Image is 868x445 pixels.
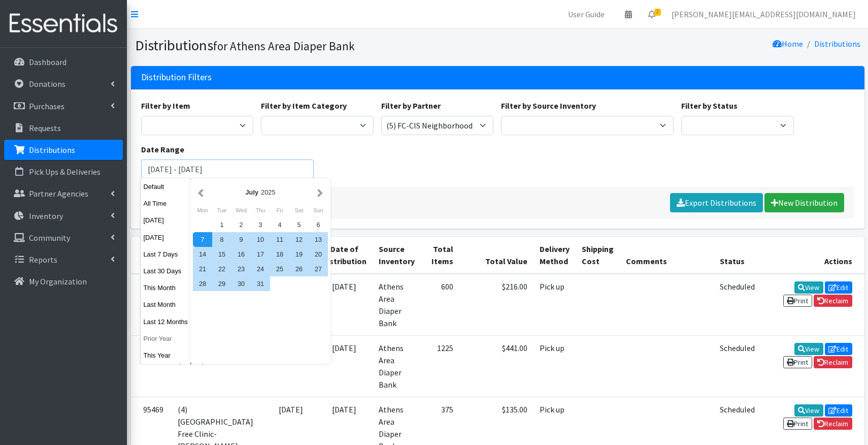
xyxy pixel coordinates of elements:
div: 17 [251,247,270,262]
div: 22 [212,262,231,276]
div: 3 [251,217,270,232]
div: 4 [270,217,289,232]
div: 27 [309,262,328,276]
td: 600 [421,274,459,336]
div: 12 [289,232,309,247]
a: [PERSON_NAME][EMAIL_ADDRESS][DOMAIN_NAME] [663,4,864,24]
input: January 1, 2011 - December 31, 2011 [141,160,314,179]
a: Export Distributions [670,193,763,212]
td: 1225 [421,335,459,397]
a: Reclaim [814,418,852,430]
a: Requests [4,118,123,138]
p: Purchases [29,101,64,111]
div: 7 [193,232,212,247]
h1: Distributions [135,37,494,54]
div: Thursday [251,204,270,217]
div: 8 [212,232,231,247]
a: Distributions [814,39,860,49]
label: Filter by Source Inventory [501,100,596,112]
div: 15 [212,247,231,262]
p: Dashboard [29,57,66,67]
h3: Distribution Filters [141,72,212,83]
div: 16 [231,247,251,262]
p: Inventory [29,211,63,221]
a: New Distribution [764,193,844,212]
a: Pick Ups & Deliveries [4,162,123,182]
label: Filter by Partner [381,100,441,112]
td: (4) The Sparrow's Nest (T2, 25) [172,335,265,397]
p: Requests [29,123,61,133]
div: Tuesday [212,204,231,217]
p: Donations [29,79,65,89]
div: 26 [289,262,309,276]
div: 29 [212,276,231,291]
p: Distributions [29,145,75,155]
div: 6 [309,217,328,232]
div: 28 [193,276,212,291]
a: Partner Agencies [4,183,123,204]
th: Total Items [421,237,459,274]
div: 19 [289,247,309,262]
td: [DATE] [316,335,373,397]
td: [DATE] [265,335,316,397]
div: 25 [270,262,289,276]
a: Community [4,228,123,248]
td: $216.00 [459,274,533,336]
a: Print [783,295,812,307]
div: 20 [309,247,328,262]
button: Last 30 Days [141,264,191,278]
div: 31 [251,276,270,291]
a: User Guide [560,4,613,24]
div: Sunday [309,204,328,217]
a: View [794,281,823,294]
div: Friday [270,204,289,217]
a: Donations [4,74,123,94]
span: 2 [654,9,661,16]
th: Shipping Cost [576,237,620,274]
p: Partner Agencies [29,188,88,199]
label: Filter by Item Category [261,100,347,112]
td: Scheduled [714,335,761,397]
td: Scheduled [714,274,761,336]
a: 2 [640,4,663,24]
td: Athens Area Diaper Bank [373,274,421,336]
button: This Year [141,348,191,363]
p: My Organization [29,276,87,287]
th: Source Inventory [373,237,421,274]
a: Edit [825,343,852,355]
a: Purchases [4,96,123,116]
div: 1 [212,217,231,232]
div: 10 [251,232,270,247]
td: Pick up [533,335,576,397]
button: Default [141,179,191,194]
label: Date Range [141,143,184,155]
small: for Athens Area Diaper Bank [213,39,355,53]
th: Actions [761,237,864,274]
p: Reports [29,255,57,265]
th: Date of Distribution [316,237,373,274]
a: Print [783,418,812,430]
button: Prior Year [141,331,191,346]
button: [DATE] [141,213,191,228]
td: [DATE] [316,274,373,336]
div: 2 [231,217,251,232]
a: Print [783,356,812,368]
button: Last 7 Days [141,247,191,262]
a: Reclaim [814,295,852,307]
div: 30 [231,276,251,291]
td: Pick up [533,274,576,336]
a: Edit [825,281,852,294]
div: 24 [251,262,270,276]
div: 18 [270,247,289,262]
label: Filter by Status [681,100,738,112]
td: $441.00 [459,335,533,397]
button: All Time [141,196,191,211]
button: This Month [141,280,191,295]
button: Last Month [141,297,191,312]
div: 23 [231,262,251,276]
div: 13 [309,232,328,247]
td: 95445 [131,274,172,336]
p: Pick Ups & Deliveries [29,167,101,177]
a: View [794,343,823,355]
img: HumanEssentials [4,7,123,41]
